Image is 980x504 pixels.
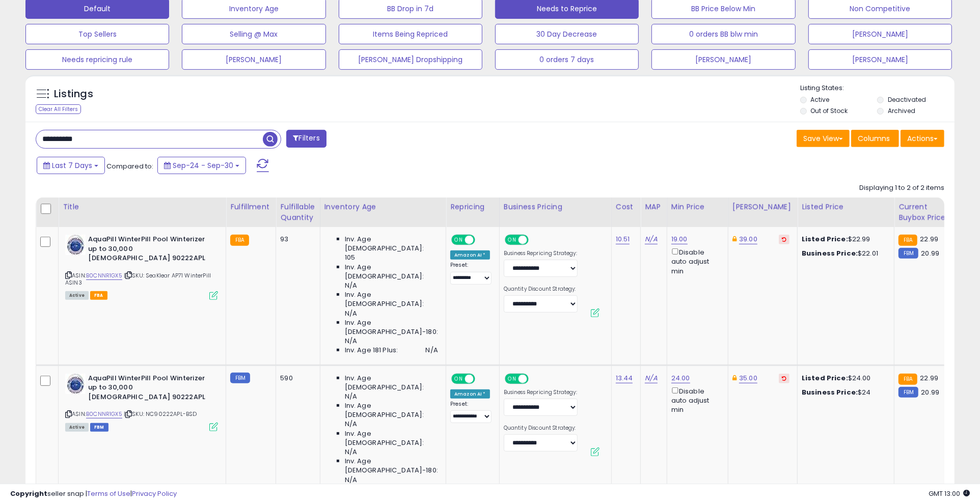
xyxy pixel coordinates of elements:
span: FBM [90,423,108,432]
span: N/A [345,475,357,485]
button: 0 orders 7 days [495,49,639,70]
button: 0 orders BB blw min [651,24,795,44]
span: Last 7 Days [52,160,92,171]
span: ON [506,374,519,383]
label: Quantity Discount Strategy: [504,425,578,432]
button: Filters [286,130,326,148]
label: Archived [888,106,915,115]
img: 51tJL3T0xGL._SL40_.jpg [65,235,86,255]
a: 24.00 [671,373,690,383]
span: FBA [90,291,107,300]
span: N/A [345,309,357,318]
div: MAP [645,202,662,212]
div: Listed Price [802,202,890,212]
div: $24.00 [802,374,886,383]
p: Listing States: [800,83,955,93]
span: Inv. Age [DEMOGRAPHIC_DATA]-180: [345,318,438,337]
span: Inv. Age [DEMOGRAPHIC_DATA]-180: [345,457,438,475]
a: 39.00 [739,234,757,244]
h5: Listings [54,87,93,101]
button: [PERSON_NAME] [651,49,795,70]
a: 10.51 [616,234,630,244]
b: Business Price: [802,248,858,258]
button: [PERSON_NAME] [182,49,325,70]
div: Title [63,202,222,212]
span: 20.99 [921,387,939,397]
b: Listed Price: [802,234,848,244]
a: 13.44 [616,373,633,383]
div: Preset: [450,262,492,285]
a: Privacy Policy [132,489,177,498]
div: ASIN: [65,235,218,299]
span: Columns [858,133,890,144]
button: Sep-24 - Sep-30 [157,157,246,174]
span: N/A [345,447,357,457]
div: ASIN: [65,374,218,430]
span: N/A [345,281,357,290]
button: Columns [851,130,899,147]
span: All listings currently available for purchase on Amazon [65,291,89,300]
div: $22.01 [802,249,886,258]
span: 22.99 [920,234,938,244]
button: Actions [901,130,944,147]
span: Inv. Age [DEMOGRAPHIC_DATA]: [345,235,438,253]
div: [PERSON_NAME] [732,202,793,212]
span: Inv. Age [DEMOGRAPHIC_DATA]: [345,263,438,281]
div: Preset: [450,401,492,424]
span: OFF [527,236,543,244]
button: [PERSON_NAME] [808,24,952,44]
button: Save View [797,130,850,147]
div: Disable auto adjust min [671,246,720,276]
div: seller snap | | [10,489,177,499]
button: Needs repricing rule [25,49,169,70]
span: Inv. Age [DEMOGRAPHIC_DATA]: [345,429,438,447]
div: Disable auto adjust min [671,385,720,415]
div: Amazon AI * [450,389,490,399]
label: Deactivated [888,95,926,104]
small: FBM [899,387,918,398]
small: FBM [899,248,918,259]
span: 22.99 [920,373,938,383]
span: All listings currently available for purchase on Amazon [65,423,89,432]
small: FBA [230,235,249,246]
div: Current Buybox Price [899,202,951,223]
b: AquaPill WinterPill Pool Winterizer up to 30,000 [DEMOGRAPHIC_DATA] 90222APL [88,235,212,266]
button: 30 Day Decrease [495,24,639,44]
div: Min Price [671,202,724,212]
span: N/A [345,337,357,346]
div: 590 [280,374,312,383]
div: Displaying 1 to 2 of 2 items [859,183,944,193]
span: Inv. Age 181 Plus: [345,346,398,355]
span: 105 [345,253,355,262]
strong: Copyright [10,489,47,498]
span: Sep-24 - Sep-30 [173,160,233,171]
small: FBA [899,374,917,385]
div: Fulfillable Quantity [280,202,315,223]
button: [PERSON_NAME] [808,49,952,70]
div: $22.99 [802,235,886,244]
span: 20.99 [921,248,939,258]
b: AquaPill WinterPill Pool Winterizer up to 30,000 [DEMOGRAPHIC_DATA] 90222APL [88,374,212,405]
button: Items Being Repriced [339,24,482,44]
span: OFF [474,236,490,244]
a: B0CNNR1GX5 [86,410,122,418]
span: OFF [527,374,543,383]
span: ON [506,236,519,244]
a: N/A [645,373,657,383]
span: ON [452,374,465,383]
a: N/A [645,234,657,244]
a: Terms of Use [87,489,130,498]
button: Last 7 Days [37,157,105,174]
div: Business Pricing [504,202,607,212]
label: Quantity Discount Strategy: [504,286,578,293]
a: 35.00 [739,373,757,383]
b: Listed Price: [802,373,848,383]
small: FBA [899,235,917,246]
div: Clear All Filters [36,104,81,114]
span: Inv. Age [DEMOGRAPHIC_DATA]: [345,290,438,309]
span: N/A [345,392,357,401]
span: Inv. Age [DEMOGRAPHIC_DATA]: [345,401,438,419]
span: N/A [426,346,438,355]
label: Out of Stock [810,106,848,115]
label: Business Repricing Strategy: [504,389,578,396]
